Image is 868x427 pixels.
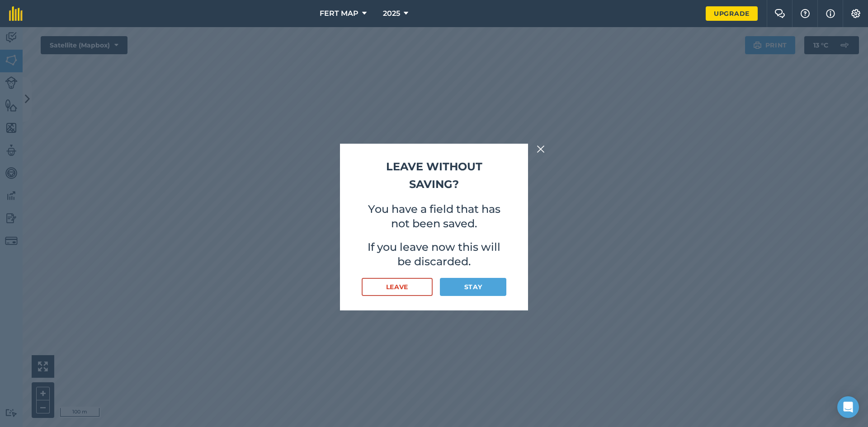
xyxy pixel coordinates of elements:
[362,158,506,193] h2: Leave without saving?
[320,8,359,19] span: FERT MAP
[9,6,23,21] img: fieldmargin Logo
[774,9,785,18] img: Two speech bubbles overlapping with the left bubble in the forefront
[362,202,506,231] p: You have a field that has not been saved.
[850,9,861,18] img: A cog icon
[440,278,506,296] button: Stay
[383,8,400,19] span: 2025
[706,6,758,21] a: Upgrade
[362,278,433,296] button: Leave
[362,240,506,269] p: If you leave now this will be discarded.
[800,9,811,18] img: A question mark icon
[537,144,545,155] img: svg+xml;base64,PHN2ZyB4bWxucz0iaHR0cDovL3d3dy53My5vcmcvMjAwMC9zdmciIHdpZHRoPSIyMiIgaGVpZ2h0PSIzMC...
[837,396,859,418] div: Open Intercom Messenger
[826,8,835,19] img: svg+xml;base64,PHN2ZyB4bWxucz0iaHR0cDovL3d3dy53My5vcmcvMjAwMC9zdmciIHdpZHRoPSIxNyIgaGVpZ2h0PSIxNy...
